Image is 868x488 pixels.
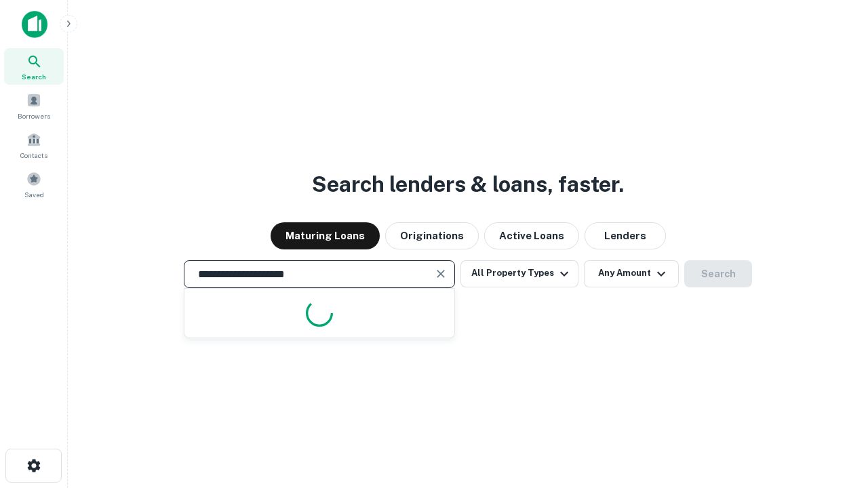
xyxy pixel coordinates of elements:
[431,264,450,283] button: Clear
[22,71,46,82] span: Search
[22,11,47,38] img: capitalize-icon.png
[584,260,679,287] button: Any Amount
[24,189,44,200] span: Saved
[312,168,624,201] h3: Search lenders & loans, faster.
[4,166,64,203] a: Saved
[460,260,578,287] button: All Property Types
[585,222,666,249] button: Lenders
[484,222,579,249] button: Active Loans
[4,87,64,124] a: Borrowers
[800,380,868,445] iframe: Chat Widget
[20,150,47,161] span: Contacts
[271,222,380,249] button: Maturing Loans
[4,48,64,85] a: Search
[4,127,64,163] a: Contacts
[385,222,479,249] button: Originations
[18,110,50,121] span: Borrowers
